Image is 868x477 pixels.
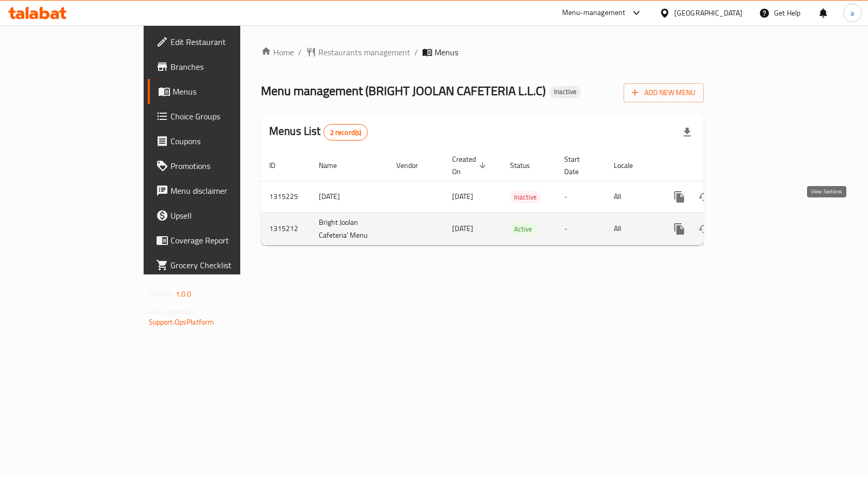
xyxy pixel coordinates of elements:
[556,181,606,212] td: -
[510,191,541,203] span: Inactive
[171,36,281,48] span: Edit Restaurant
[171,160,281,172] span: Promotions
[148,253,289,278] a: Grocery Checklist
[319,159,350,172] span: Name
[564,153,593,178] span: Start Date
[606,181,659,212] td: All
[261,150,774,245] table: enhanced table
[674,7,742,19] div: [GEOGRAPHIC_DATA]
[667,217,692,241] button: more
[171,184,281,197] span: Menu disclaimer
[148,203,289,228] a: Upsell
[562,7,626,19] div: Menu-management
[692,217,717,241] button: Change Status
[149,315,214,329] a: Support.OpsPlatform
[414,46,418,58] li: /
[171,209,281,222] span: Upsell
[667,184,692,209] button: more
[148,54,289,79] a: Branches
[173,85,281,98] span: Menus
[311,212,388,245] td: Bright Joolan Cafeteria' Menu
[148,178,289,203] a: Menu disclaimer
[510,223,536,235] span: Active
[692,184,717,209] button: Change Status
[318,46,410,58] span: Restaurants management
[510,159,544,172] span: Status
[624,83,704,102] button: Add New Menu
[452,153,489,178] span: Created On
[396,159,431,172] span: Vendor
[659,150,774,181] th: Actions
[323,124,368,141] div: Total records count
[632,86,695,99] span: Add New Menu
[556,212,606,245] td: -
[298,46,302,58] li: /
[148,153,289,178] a: Promotions
[148,129,289,153] a: Coupons
[171,135,281,147] span: Coupons
[149,305,196,318] span: Get support on:
[452,190,473,203] span: [DATE]
[311,181,388,212] td: [DATE]
[675,120,700,145] div: Export file
[850,7,854,19] span: a
[306,46,410,58] a: Restaurants management
[176,287,192,301] span: 1.0.0
[269,159,289,172] span: ID
[171,110,281,122] span: Choice Groups
[171,259,281,271] span: Grocery Checklist
[435,46,458,58] span: Menus
[148,29,289,54] a: Edit Restaurant
[324,128,368,137] span: 2 record(s)
[149,287,174,301] span: Version:
[148,228,289,253] a: Coverage Report
[171,60,281,73] span: Branches
[269,124,368,141] h2: Menus List
[148,104,289,129] a: Choice Groups
[606,212,659,245] td: All
[261,79,546,102] span: Menu management ( BRIGHT JOOLAN CAFETERIA L.L.C )
[550,86,581,98] div: Inactive
[171,234,281,247] span: Coverage Report
[148,79,289,104] a: Menus
[261,46,704,58] nav: breadcrumb
[614,159,646,172] span: Locale
[510,223,536,235] div: Active
[550,87,581,96] span: Inactive
[452,222,473,235] span: [DATE]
